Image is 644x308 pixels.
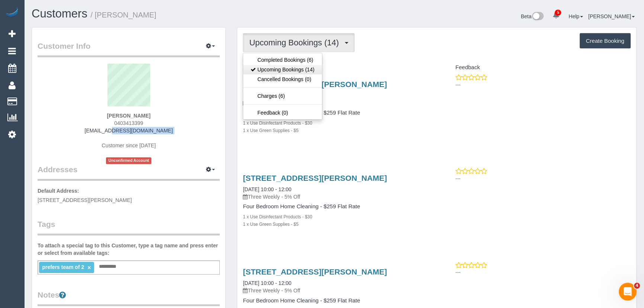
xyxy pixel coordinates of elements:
[38,242,220,257] label: To attach a special tag to this Customer, type a tag name and press enter or select from availabl...
[243,65,322,74] a: Upcoming Bookings (14)
[38,41,220,57] legend: Customer Info
[249,38,342,47] span: Upcoming Bookings (14)
[243,203,431,210] h4: Four Bedroom Home Cleaning - $259 Flat Rate
[4,7,19,18] img: Automaid Logo
[580,33,631,49] button: Create Booking
[634,283,640,289] span: 4
[243,33,355,52] button: Upcoming Bookings (14)
[531,12,544,22] img: New interface
[455,269,631,276] p: ---
[455,81,631,89] p: ---
[521,13,544,19] a: Beta
[549,7,563,24] a: 5
[91,11,157,19] small: / [PERSON_NAME]
[243,222,298,227] small: 1 x Use Green Supplies - $5
[38,289,220,306] legend: Notes
[243,128,298,133] small: 1 x Use Green Supplies - $5
[243,193,431,200] p: Three Weekly - 5% Off
[243,108,322,118] a: Feedback (0)
[243,110,431,116] h4: Four Bedroom Home Cleaning - $259 Flat Rate
[243,186,291,192] a: [DATE] 10:00 - 12:00
[114,120,143,126] span: 0403413399
[569,13,583,19] a: Help
[38,187,79,195] label: Default Address:
[38,197,132,203] span: [STREET_ADDRESS][PERSON_NAME]
[106,157,151,164] span: Unconfirmed Account
[38,219,220,235] legend: Tags
[243,174,387,182] a: [STREET_ADDRESS][PERSON_NAME]
[102,142,156,148] span: Customer since [DATE]
[619,283,637,301] iframe: Intercom live chat
[455,175,631,182] p: ---
[588,13,635,19] a: [PERSON_NAME]
[243,91,322,101] a: Charges (6)
[555,10,561,16] span: 5
[42,264,84,270] span: prefers team of 2
[243,55,322,65] a: Completed Bookings (6)
[243,99,431,107] p: Three Weekly - 5% Off
[442,64,631,71] h4: Feedback
[243,280,291,286] a: [DATE] 10:00 - 12:00
[243,298,431,304] h4: Four Bedroom Home Cleaning - $259 Flat Rate
[87,264,91,271] a: ×
[243,64,431,71] h4: Service
[243,287,431,294] p: Three Weekly - 5% Off
[243,267,387,276] a: [STREET_ADDRESS][PERSON_NAME]
[85,128,173,134] a: [EMAIL_ADDRESS][DOMAIN_NAME]
[243,74,322,84] a: Cancelled Bookings (0)
[107,113,150,119] strong: [PERSON_NAME]
[243,121,312,126] small: 1 x Use Disinfectant Products - $30
[32,7,87,20] a: Customers
[243,214,312,219] small: 1 x Use Disinfectant Products - $30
